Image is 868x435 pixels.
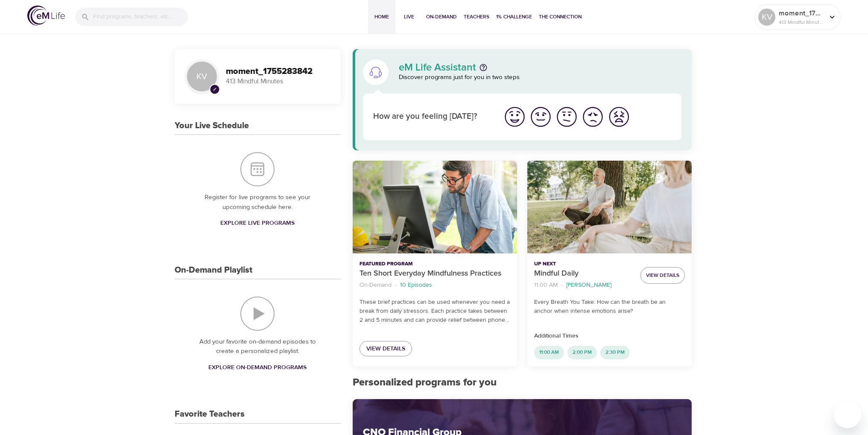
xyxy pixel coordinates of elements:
img: logo [27,6,65,26]
p: eM Life Assistant [399,62,476,73]
p: Additional Times [534,332,685,341]
div: 11:00 AM [534,346,564,359]
span: On-Demand [426,12,457,21]
input: Find programs, teachers, etc... [93,8,188,26]
p: Add your favorite on-demand episodes to create a personalized playlist. [192,337,324,356]
p: [PERSON_NAME] [566,281,611,290]
p: Discover programs just for you in two steps [399,73,682,82]
button: I'm feeling good [528,104,554,130]
img: eM Life Assistant [369,65,383,79]
button: View Details [640,267,685,284]
p: moment_1755283842 [779,8,824,18]
img: Your Live Schedule [240,152,275,186]
div: KV [185,59,219,94]
div: 2:00 PM [567,346,597,359]
p: Every Breath You Take: How can the breath be an anchor when intense emotions arise? [534,298,685,316]
h3: Your Live Schedule [175,121,249,131]
p: Mindful Daily [534,268,634,279]
li: · [561,279,563,291]
button: I'm feeling ok [554,104,580,130]
nav: breadcrumb [359,279,510,291]
h3: Favorite Teachers [175,409,245,419]
a: Explore Live Programs [217,215,298,231]
p: 413 Mindful Minutes [779,18,824,26]
span: The Connection [539,12,582,21]
div: KV [758,9,775,26]
p: Ten Short Everyday Mindfulness Practices [359,268,510,279]
h3: moment_1755283842 [226,67,330,76]
button: I'm feeling worst [606,104,632,130]
span: 11:00 AM [534,349,564,356]
span: View Details [646,271,679,280]
button: Mindful Daily [527,161,692,253]
span: Explore On-Demand Programs [208,362,307,373]
nav: breadcrumb [534,279,634,291]
h3: On-Demand Playlist [175,265,252,275]
span: Teachers [464,12,489,21]
h2: Personalized programs for you [353,376,692,389]
span: Home [371,12,392,21]
p: 10 Episodes [400,281,432,290]
a: Explore On-Demand Programs [205,360,310,376]
img: great [503,105,526,129]
li: · [395,279,397,291]
button: I'm feeling great [502,104,528,130]
p: 11:00 AM [534,281,558,290]
button: Ten Short Everyday Mindfulness Practices [353,161,517,253]
span: 2:00 PM [567,349,597,356]
div: 2:30 PM [600,346,630,359]
p: On-Demand [359,281,392,290]
p: Register for live programs to see your upcoming schedule here. [192,193,324,212]
span: View Details [366,344,405,354]
iframe: Button to launch messaging window [834,401,861,428]
img: worst [607,105,631,129]
button: I'm feeling bad [580,104,606,130]
img: ok [555,105,579,129]
span: Live [399,12,419,21]
img: good [529,105,552,129]
span: 1% Challenge [496,12,532,21]
a: View Details [359,341,412,357]
p: Up Next [534,260,634,268]
p: 413 Mindful Minutes [226,76,330,86]
span: Explore Live Programs [220,218,295,229]
p: These brief practices can be used whenever you need a break from daily stressors. Each practice t... [359,298,510,325]
p: Featured Program [359,260,510,268]
img: bad [581,105,605,129]
p: How are you feeling [DATE]? [373,111,491,123]
img: On-Demand Playlist [240,297,275,331]
span: 2:30 PM [600,349,630,356]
